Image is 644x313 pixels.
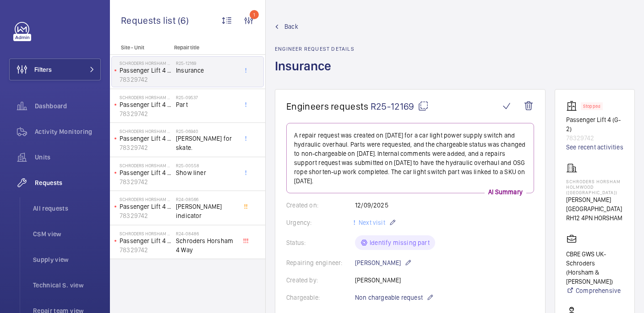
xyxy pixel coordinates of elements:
[566,286,623,295] a: Comprehensive
[120,211,172,220] p: 78329742
[35,101,101,111] span: Dashboard
[176,66,236,75] span: Insurance
[176,231,236,236] h2: R24-08486
[120,163,172,168] p: Schroders Horsham Holmwood ([GEOGRAPHIC_DATA])
[357,219,385,226] span: Next visit
[583,105,600,108] p: Stopped
[176,60,236,66] h2: R25-12169
[120,143,172,152] p: 78329742
[176,128,236,134] h2: R25-06940
[176,168,236,177] span: Show liner
[120,128,172,134] p: Schroders Horsham Holmwood ([GEOGRAPHIC_DATA])
[566,195,623,213] p: [PERSON_NAME][GEOGRAPHIC_DATA]
[120,231,172,236] p: Schroders Horsham Holmwood ([GEOGRAPHIC_DATA])
[120,168,172,177] p: Passenger Lift 4 (G-2)
[120,202,172,211] p: Passenger Lift 4 (G-2)
[120,95,172,100] p: Schroders Horsham Holmwood ([GEOGRAPHIC_DATA])
[120,60,172,66] p: Schroders Horsham Holmwood ([GEOGRAPHIC_DATA])
[120,134,172,143] p: Passenger Lift 4 (G-2)
[176,163,236,168] h2: R25-00558
[176,134,236,152] span: [PERSON_NAME] for skate.
[176,100,236,109] span: Part
[33,281,101,290] span: Technical S. view
[355,293,423,302] span: Non chargeable request
[355,257,412,268] p: [PERSON_NAME]
[286,101,369,112] span: Engineers requests
[284,22,298,31] span: Back
[33,229,101,239] span: CSM view
[485,187,526,196] p: AI Summary
[294,131,526,186] p: A repair request was created on [DATE] for a car light power supply switch and hydraulic overhaul...
[120,196,172,202] p: Schroders Horsham Holmwood ([GEOGRAPHIC_DATA])
[35,127,101,136] span: Activity Monitoring
[566,249,623,286] p: CBRE GWS UK- Schroders (Horsham & [PERSON_NAME])
[33,204,101,213] span: All requests
[176,202,236,220] span: [PERSON_NAME] indicator
[566,213,623,223] p: RH12 4PN HORSHAM
[120,236,172,245] p: Passenger Lift 4 (G-2)
[566,179,623,195] p: Schroders Horsham Holmwood ([GEOGRAPHIC_DATA])
[275,46,355,52] h2: Engineer request details
[120,75,172,84] p: 78329742
[33,255,101,264] span: Supply view
[120,177,172,186] p: 78329742
[121,15,178,26] span: Requests list
[120,109,172,118] p: 78329742
[35,178,101,187] span: Requests
[9,58,101,80] button: Filters
[174,44,235,51] p: Repair title
[371,101,429,112] span: R25-12169
[120,245,172,255] p: 78329742
[566,115,623,133] p: Passenger Lift 4 (G-2)
[120,66,172,75] p: Passenger Lift 4 (G-2)
[34,65,52,74] span: Filters
[176,236,236,255] span: Schroders Horsham 4 Way
[566,101,581,111] img: elevator.svg
[566,143,623,152] a: See recent activities
[275,58,355,89] h1: Insurance
[110,44,170,51] p: Site - Unit
[35,153,101,162] span: Units
[120,100,172,109] p: Passenger Lift 4 (G-2)
[566,133,623,143] p: 78329742
[176,196,236,202] h2: R24-08566
[176,95,236,100] h2: R25-09537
